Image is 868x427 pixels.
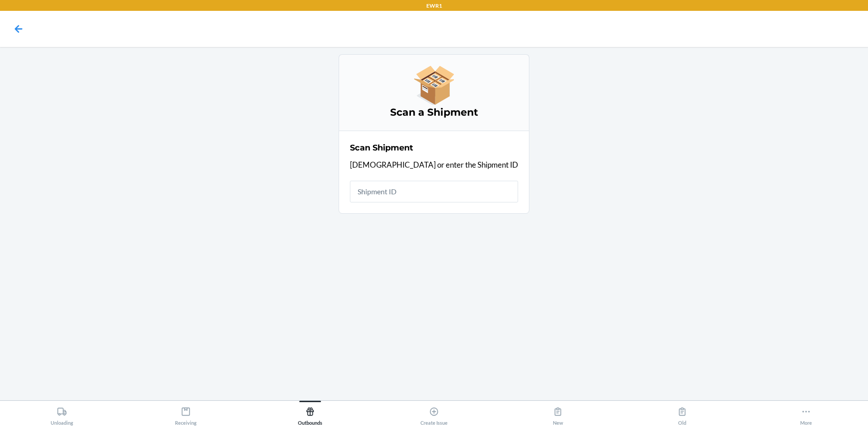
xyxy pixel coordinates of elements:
div: Outbounds [298,403,322,426]
button: Outbounds [248,401,372,426]
p: EWR1 [426,2,442,10]
div: Receiving [175,403,197,426]
button: New [496,401,620,426]
h3: Scan a Shipment [350,105,518,120]
div: More [800,403,812,426]
div: Unloading [51,403,73,426]
h2: Scan Shipment [350,142,413,154]
div: Create Issue [420,403,448,426]
p: [DEMOGRAPHIC_DATA] or enter the Shipment ID [350,159,518,171]
button: Create Issue [372,401,496,426]
button: Receiving [124,401,248,426]
div: Old [677,403,687,426]
div: New [553,403,563,426]
button: More [744,401,868,426]
input: Shipment ID [350,181,518,202]
button: Old [620,401,744,426]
